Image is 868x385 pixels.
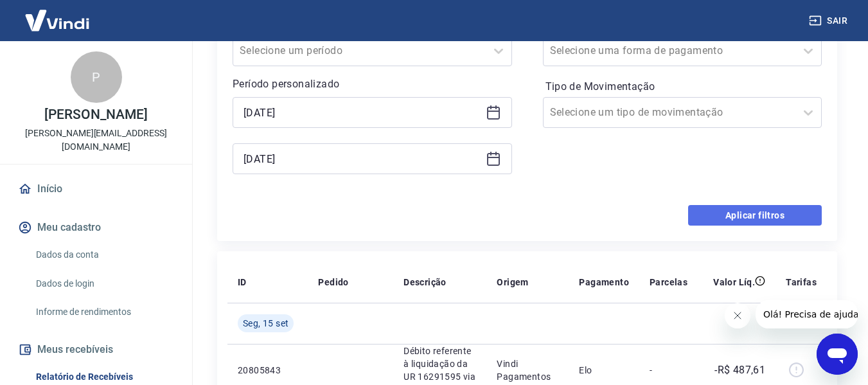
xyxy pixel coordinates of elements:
p: Pagamento [579,276,629,289]
a: Início [15,175,177,203]
p: Pedido [318,276,348,289]
iframe: Botão para abrir a janela de mensagens [817,334,858,375]
button: Meu cadastro [15,213,177,242]
label: Tipo de Movimentação [545,79,820,94]
p: Parcelas [650,276,687,289]
p: Origem [497,276,528,289]
span: Seg, 15 set [243,317,288,330]
p: [PERSON_NAME] [44,108,147,121]
p: [PERSON_NAME][EMAIL_ADDRESS][DOMAIN_NAME] [10,127,182,154]
a: Dados da conta [31,242,177,268]
p: Elo [579,364,629,377]
iframe: Fechar mensagem [725,303,750,328]
p: 20805843 [238,364,297,377]
a: Informe de rendimentos [31,299,177,325]
p: Período personalizado [233,76,512,92]
button: Meus recebíveis [15,336,177,364]
div: P [71,51,122,103]
p: Vindi Pagamentos [497,357,558,383]
p: ID [238,276,247,289]
p: -R$ 487,61 [714,363,765,378]
p: Valor Líq. [713,276,755,289]
p: Tarifas [786,276,817,289]
span: Olá! Precisa de ajuda? [8,9,108,19]
button: Aplicar filtros [688,205,822,226]
iframe: Mensagem da empresa [756,300,858,328]
button: Sair [806,9,853,33]
img: Vindi [15,1,99,40]
p: Descrição [403,276,447,289]
input: Data final [244,149,481,168]
p: - [650,364,687,377]
input: Data inicial [244,103,481,122]
a: Dados de login [31,271,177,297]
